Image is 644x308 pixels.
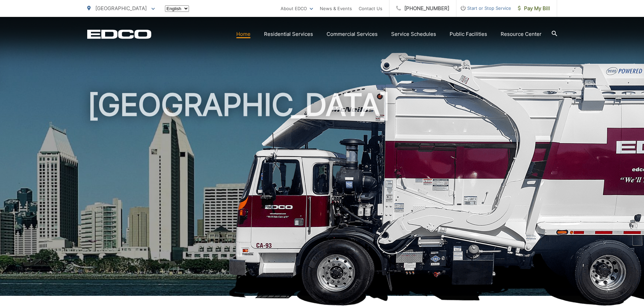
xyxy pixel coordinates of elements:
span: [GEOGRAPHIC_DATA] [95,5,147,11]
h1: [GEOGRAPHIC_DATA] [87,88,557,302]
span: Pay My Bill [518,4,550,13]
a: Contact Us [359,4,382,13]
a: News & Events [320,4,352,13]
a: Resource Center [501,30,542,38]
a: Residential Services [264,30,313,38]
a: About EDCO [281,4,313,13]
a: Public Facilities [450,30,487,38]
a: EDCD logo. Return to the homepage. [87,29,151,39]
a: Commercial Services [327,30,378,38]
a: Service Schedules [391,30,436,38]
a: Home [236,30,251,38]
select: Select a language [165,5,189,12]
